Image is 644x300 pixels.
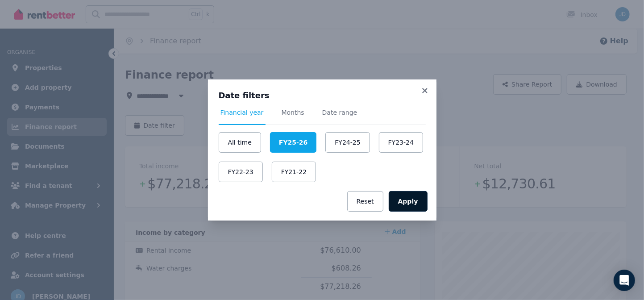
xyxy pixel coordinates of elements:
span: Financial year [220,108,264,117]
h3: Date filters [219,90,426,101]
button: Apply [389,191,428,212]
button: Reset [347,191,383,212]
button: FY21-22 [272,162,316,182]
button: FY24-25 [325,132,370,153]
span: Date range [322,108,357,117]
div: Open Intercom Messenger [614,270,635,291]
button: All time [219,132,261,153]
button: FY22-23 [219,162,263,182]
nav: Tabs [219,108,426,125]
button: FY25-26 [270,132,316,153]
button: FY23-24 [379,132,423,153]
span: Months [282,108,304,117]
